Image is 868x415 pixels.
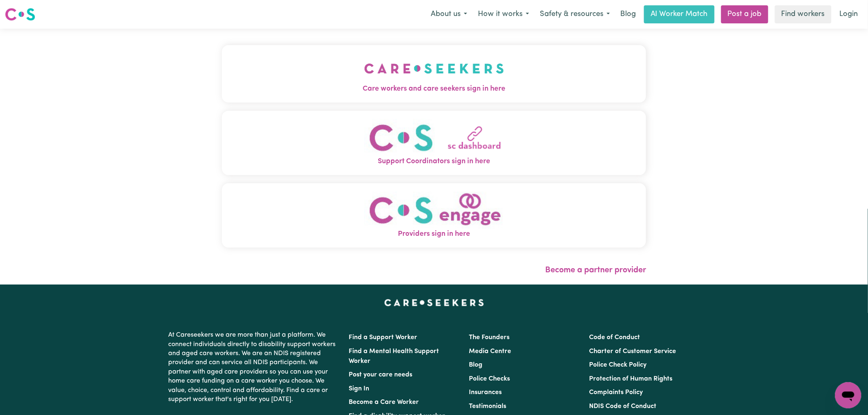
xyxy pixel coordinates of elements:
[835,5,863,23] a: Login
[384,299,484,306] a: Careseekers home page
[469,362,482,368] a: Blog
[775,5,831,23] a: Find workers
[835,382,861,408] iframe: Button to launch messaging window
[589,334,640,341] a: Code of Conduct
[5,5,35,24] a: Careseekers logo
[222,183,646,248] button: Providers sign in here
[473,6,535,23] button: How it works
[589,348,676,355] a: Charter of Customer Service
[721,5,768,23] a: Post a job
[589,403,657,410] a: NDIS Code of Conduct
[349,334,417,341] a: Find a Support Worker
[469,348,511,355] a: Media Centre
[349,372,412,378] a: Post your care needs
[469,376,510,382] a: Police Checks
[168,327,339,407] p: At Careseekers we are more than just a platform. We connect individuals directly to disability su...
[469,403,506,410] a: Testimonials
[222,84,646,94] span: Care workers and care seekers sign in here
[589,362,647,368] a: Police Check Policy
[615,5,641,23] a: Blog
[545,266,646,274] a: Become a partner provider
[535,6,615,23] button: Safety & resources
[589,389,643,396] a: Complaints Policy
[589,376,673,382] a: Protection of Human Rights
[5,7,35,22] img: Careseekers logo
[222,111,646,175] button: Support Coordinators sign in here
[644,5,715,23] a: AI Worker Match
[425,6,473,23] button: About us
[349,399,419,406] a: Become a Care Worker
[222,229,646,239] span: Providers sign in here
[222,156,646,167] span: Support Coordinators sign in here
[349,348,439,365] a: Find a Mental Health Support Worker
[349,385,369,392] a: Sign In
[469,389,502,396] a: Insurances
[222,45,646,103] button: Care workers and care seekers sign in here
[469,334,509,341] a: The Founders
